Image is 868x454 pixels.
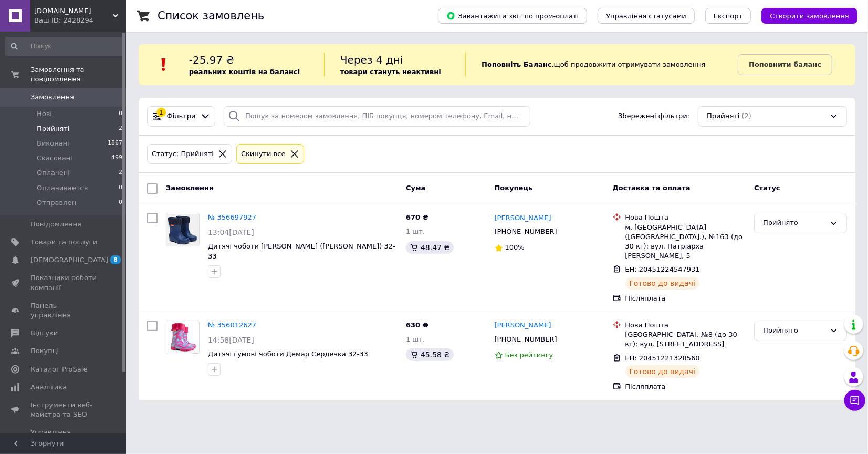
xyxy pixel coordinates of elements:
a: Дитячі чоботи [PERSON_NAME] ([PERSON_NAME]) 32-33 [208,242,395,260]
div: [PHONE_NUMBER] [493,225,559,239]
a: Створити замовлення [751,12,857,19]
span: Покупці [30,346,59,356]
span: 2 [119,124,122,133]
span: Через 4 дні [340,54,403,66]
b: Поповніть Баланс [482,60,551,68]
div: 45.58 ₴ [406,348,454,361]
span: Отправлен [37,198,76,208]
span: Покупець [495,184,533,192]
input: Пошук за номером замовлення, ПІБ покупця, номером телефону, Email, номером накладної [224,106,530,127]
span: 630 ₴ [406,321,428,329]
button: Управління статусами [598,8,695,24]
div: 1 [156,108,166,117]
span: Замовлення [166,184,213,192]
img: :exclamation: [156,57,172,73]
a: [PERSON_NAME] [495,321,551,331]
span: Управління сайтом [30,428,97,447]
span: Відгуки [30,328,58,338]
b: реальних коштів на балансі [189,68,300,76]
a: № 356697927 [208,213,256,221]
span: Аналітика [30,383,67,392]
span: 499 [111,153,122,163]
a: Дитячі гумові чоботи Демар Сердечка 32-33 [208,350,368,358]
span: 0 [119,198,122,208]
div: Прийнято [763,218,825,229]
b: товари стануть неактивні [340,68,441,76]
span: Прийняті [37,124,69,133]
span: Виконані [37,139,69,148]
span: Каталог ProSale [30,365,87,374]
span: 13:04[DATE] [208,228,254,236]
span: Статус [754,184,780,192]
input: Пошук [5,37,123,56]
span: Оплачивается [37,183,88,193]
span: ЕН: 20451224547931 [625,265,700,273]
div: Післяплата [625,382,746,391]
a: Фото товару [166,321,200,354]
div: Готово до видачі [625,365,700,378]
span: Управління статусами [606,12,686,20]
span: Збережені фільтри: [618,111,689,121]
span: Нові [37,109,52,119]
span: Завантажити звіт по пром-оплаті [446,11,579,20]
button: Створити замовлення [761,8,857,24]
span: ЕН: 20451221328560 [625,354,700,362]
span: 670 ₴ [406,213,428,221]
div: [GEOGRAPHIC_DATA], №8 (до 30 кг): вул. [STREET_ADDRESS] [625,330,746,349]
div: Готово до видачі [625,277,700,290]
span: 100% [505,243,525,251]
div: Післяплата [625,294,746,303]
div: , щоб продовжити отримувати замовлення [465,53,738,77]
span: 8 [110,255,121,264]
span: Товари та послуги [30,238,97,247]
span: Замовлення та повідомлення [30,65,126,84]
a: Фото товару [166,213,200,246]
h1: Список замовлень [158,9,264,22]
span: Інструменти веб-майстра та SEO [30,400,97,419]
div: [PHONE_NUMBER] [493,333,559,346]
button: Завантажити звіт по пром-оплаті [438,8,587,24]
span: Доставка та оплата [613,184,691,192]
div: Нова Пошта [625,213,746,222]
span: Панель управління [30,301,97,320]
span: Експорт [714,12,743,20]
div: 48.47 ₴ [406,241,454,254]
span: (2) [742,112,751,120]
span: 0 [119,109,122,119]
span: 1 шт. [406,228,425,235]
div: Статус: Прийняті [150,149,216,160]
img: Фото товару [166,321,199,354]
span: Повідомлення [30,220,81,229]
span: 1867 [108,139,122,148]
a: № 356012627 [208,321,256,329]
div: Cкинути все [239,149,288,160]
button: Чат з покупцем [844,390,865,411]
span: -25.97 ₴ [189,54,234,66]
span: [DEMOGRAPHIC_DATA] [30,255,108,265]
span: Demar.in.ua [34,6,113,16]
span: 0 [119,183,122,193]
span: Скасовані [37,153,72,163]
button: Експорт [705,8,751,24]
b: Поповнити баланс [749,60,821,68]
span: Cума [406,184,425,192]
div: Ваш ID: 2428294 [34,16,126,25]
div: Нова Пошта [625,321,746,330]
span: Показники роботи компанії [30,273,97,292]
span: 2 [119,168,122,178]
span: Без рейтингу [505,351,553,359]
div: м. [GEOGRAPHIC_DATA] ([GEOGRAPHIC_DATA].), №163 (до 30 кг): вул. Патріарха [PERSON_NAME], 5 [625,223,746,261]
img: Фото товару [166,214,199,246]
span: Фільтри [167,111,196,121]
a: Поповнити баланс [738,54,832,75]
span: Замовлення [30,92,74,102]
span: 14:58[DATE] [208,336,254,344]
span: 1 шт. [406,335,425,343]
span: Створити замовлення [770,12,849,20]
span: Оплачені [37,168,70,178]
div: Прийнято [763,325,825,336]
span: Прийняті [707,111,739,121]
a: [PERSON_NAME] [495,213,551,223]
